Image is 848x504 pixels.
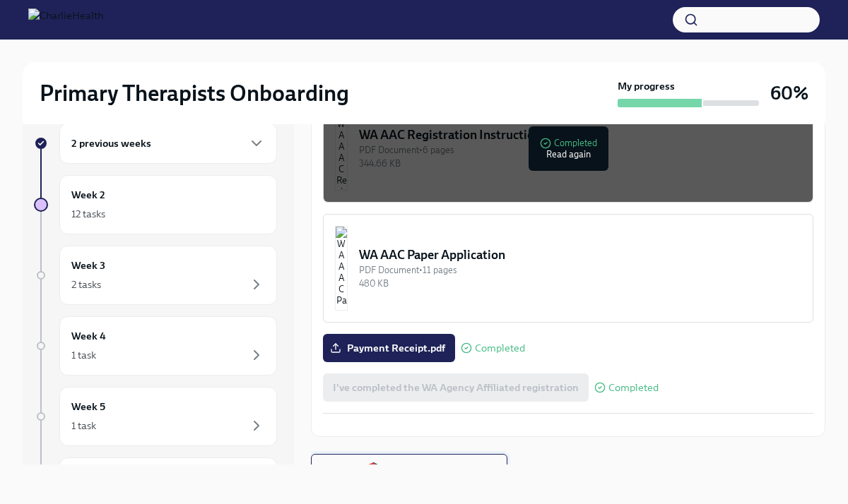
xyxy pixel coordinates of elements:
[333,341,445,355] span: Payment Receipt.pdf
[770,80,808,106] h3: 60%
[608,383,659,393] span: Completed
[618,79,675,93] strong: My progress
[71,399,105,414] h6: Week 5
[359,157,801,170] div: 344.66 KB
[335,106,348,191] img: WA AAC Registration Instructions
[34,387,277,446] a: Week 51 task
[359,246,801,263] div: WA AAC Paper Application
[311,454,507,482] button: Next task:📚 Docebo Training Courses
[475,343,525,354] span: Completed
[71,136,151,151] h6: 2 previous weeks
[71,419,96,433] div: 1 task
[34,316,277,376] a: Week 41 task
[71,187,105,203] h6: Week 2
[59,123,277,164] div: 2 previous weeks
[71,328,106,344] h6: Week 4
[71,207,105,221] div: 12 tasks
[323,334,455,362] label: Payment Receipt.pdf
[28,8,103,31] img: CharlieHealth
[335,226,348,311] img: WA AAC Paper Application
[359,126,801,143] div: WA AAC Registration Instructions
[359,277,801,290] div: 480 KB
[34,175,277,234] a: Week 212 tasks
[323,94,813,203] button: WA AAC Registration InstructionsPDF Document•6 pages344.66 KBCompletedRead again
[71,348,96,362] div: 1 task
[359,143,801,157] div: PDF Document • 6 pages
[323,214,813,323] button: WA AAC Paper ApplicationPDF Document•11 pages480 KB
[71,258,105,273] h6: Week 3
[359,263,801,277] div: PDF Document • 11 pages
[323,461,495,475] span: Next task : 📚 Docebo Training Courses
[71,277,101,292] div: 2 tasks
[40,79,349,107] h2: Primary Therapists Onboarding
[34,246,277,305] a: Week 32 tasks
